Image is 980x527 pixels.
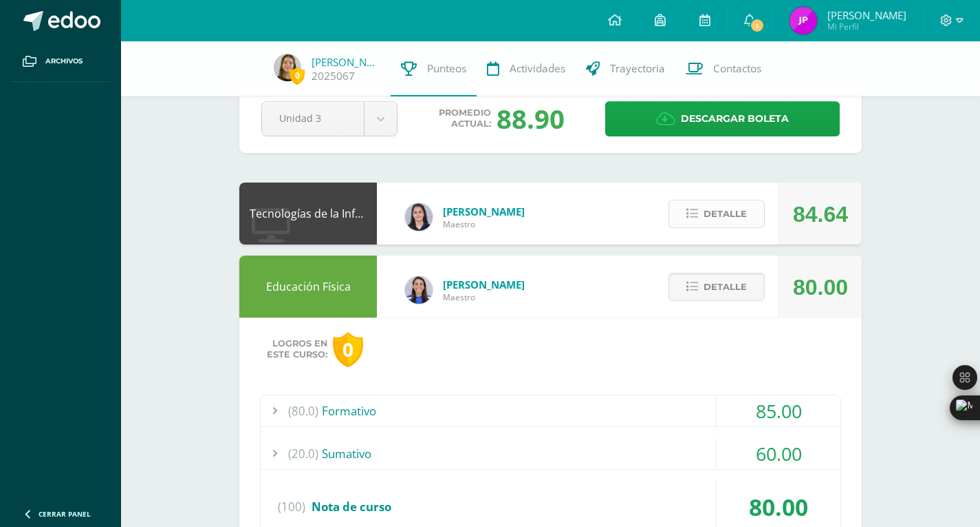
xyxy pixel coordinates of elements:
[443,205,525,218] span: [PERSON_NAME]
[576,41,675,96] a: Trayectoria
[391,41,477,96] a: Punteos
[793,256,848,318] div: 80.00
[668,273,765,301] button: Detalle
[497,101,565,136] div: 88.90
[312,69,355,83] a: 2025067
[443,291,525,303] span: Maestro
[39,509,91,519] span: Cerrar panel
[239,183,377,245] div: Tecnologías de la Información y Comunicación: Computación
[279,102,347,134] span: Unidad 3
[443,218,525,230] span: Maestro
[262,102,397,136] a: Unidad 3
[261,438,840,469] div: Sumativo
[288,438,318,469] span: (20.0)
[239,256,377,318] div: Educación Física
[827,8,906,22] span: [PERSON_NAME]
[668,200,765,228] button: Detalle
[675,41,772,96] a: Contactos
[312,499,391,515] span: Nota de curso
[274,54,301,81] img: 496daf4577007a497a3b4711a5c8dd05.png
[427,61,466,76] span: Punteos
[312,55,380,69] a: [PERSON_NAME]
[45,56,83,67] span: Archivos
[827,21,906,32] span: Mi Perfil
[681,102,789,136] span: Descargar boleta
[790,7,817,34] img: fa32285e9175087e9a639fe48bd6229c.png
[290,67,305,84] span: 0
[288,395,318,426] span: (80.0)
[750,18,765,33] span: 1
[605,101,840,136] a: Descargar boleta
[405,276,433,304] img: 0eea5a6ff783132be5fd5ba128356f6f.png
[267,338,327,360] span: Logros en este curso:
[717,438,840,469] div: 60.00
[11,41,110,82] a: Archivos
[443,278,525,291] span: [PERSON_NAME]
[510,61,565,76] span: Actividades
[405,203,433,231] img: dbcf09110664cdb6f63fe058abfafc14.png
[704,274,747,300] span: Detalle
[704,201,747,227] span: Detalle
[717,395,840,426] div: 85.00
[713,61,761,76] span: Contactos
[793,183,848,245] div: 84.64
[610,61,665,76] span: Trayectoria
[333,332,363,367] div: 0
[477,41,576,96] a: Actividades
[261,395,840,426] div: Formativo
[439,107,491,130] span: Promedio actual:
